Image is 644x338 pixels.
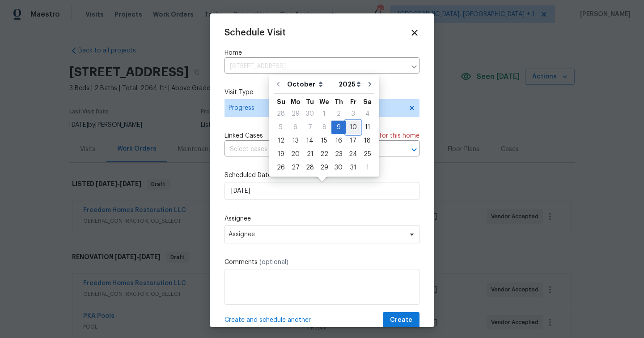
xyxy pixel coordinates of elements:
[288,147,303,161] div: Mon Oct 20 2025
[303,121,317,134] div: 7
[331,134,346,147] div: 16
[317,161,331,174] div: Wed Oct 29 2025
[360,134,374,147] div: 18
[229,104,402,113] span: Progress
[288,121,303,134] div: Mon Oct 06 2025
[331,134,346,147] div: Thu Oct 16 2025
[274,161,288,174] div: Sun Oct 26 2025
[306,99,314,105] abbr: Tuesday
[360,121,374,134] div: 11
[291,99,301,105] abbr: Monday
[259,259,288,265] span: (optional)
[274,148,288,160] div: 19
[317,148,331,160] div: 22
[346,121,360,134] div: Fri Oct 10 2025
[288,148,303,160] div: 20
[346,134,360,147] div: Fri Oct 17 2025
[346,134,360,147] div: 17
[288,108,303,120] div: 29
[317,161,331,174] div: 29
[317,134,331,147] div: 15
[288,134,303,147] div: 13
[331,121,346,134] div: 9
[363,99,372,105] abbr: Saturday
[331,161,346,174] div: 30
[317,108,331,120] div: 1
[317,121,331,134] div: 8
[346,161,360,174] div: Fri Oct 31 2025
[285,78,336,91] select: Month
[225,131,263,140] span: Linked Cases
[331,107,346,121] div: Thu Oct 02 2025
[225,171,419,180] label: Scheduled Date
[360,108,374,120] div: 4
[331,147,346,161] div: Thu Oct 23 2025
[225,316,311,325] span: Create and schedule another
[350,99,356,105] abbr: Friday
[319,99,329,105] abbr: Wednesday
[360,148,374,160] div: 25
[225,258,419,267] label: Comments
[303,161,317,174] div: 28
[277,99,285,105] abbr: Sunday
[288,161,303,174] div: Mon Oct 27 2025
[317,107,331,121] div: Wed Oct 01 2025
[346,147,360,161] div: Fri Oct 24 2025
[274,147,288,161] div: Sun Oct 19 2025
[303,134,317,147] div: Tue Oct 14 2025
[346,107,360,121] div: Fri Oct 03 2025
[288,161,303,174] div: 27
[274,134,288,147] div: 12
[271,75,285,93] button: Go to previous month
[336,78,363,91] select: Year
[317,147,331,161] div: Wed Oct 22 2025
[360,121,374,134] div: Sat Oct 11 2025
[303,161,317,174] div: Tue Oct 28 2025
[346,148,360,160] div: 24
[274,134,288,147] div: Sun Oct 12 2025
[303,108,317,120] div: 30
[225,48,419,57] label: Home
[225,28,286,37] span: Schedule Visit
[360,134,374,147] div: Sat Oct 18 2025
[288,134,303,147] div: Mon Oct 13 2025
[274,161,288,174] div: 26
[229,231,404,238] span: Assignee
[274,107,288,121] div: Sun Sep 28 2025
[288,121,303,134] div: 6
[303,121,317,134] div: Tue Oct 07 2025
[390,315,412,326] span: Create
[303,147,317,161] div: Tue Oct 21 2025
[303,148,317,160] div: 21
[303,107,317,121] div: Tue Sep 30 2025
[335,99,343,105] abbr: Thursday
[360,161,374,174] div: Sat Nov 01 2025
[225,214,419,223] label: Assignee
[274,121,288,134] div: Sun Oct 05 2025
[331,161,346,174] div: Thu Oct 30 2025
[360,161,374,174] div: 1
[408,143,420,156] button: Open
[274,108,288,120] div: 28
[346,121,360,134] div: 10
[360,147,374,161] div: Sat Oct 25 2025
[225,60,406,74] input: Enter in an address
[331,148,346,160] div: 23
[383,312,419,329] button: Create
[331,121,346,134] div: Thu Oct 09 2025
[317,134,331,147] div: Wed Oct 15 2025
[363,75,377,93] button: Go to next month
[360,107,374,121] div: Sat Oct 04 2025
[346,108,360,120] div: 3
[225,182,419,200] input: M/D/YYYY
[331,108,346,120] div: 2
[303,134,317,147] div: 14
[346,161,360,174] div: 31
[274,121,288,134] div: 5
[288,107,303,121] div: Mon Sep 29 2025
[225,88,419,97] label: Visit Type
[317,121,331,134] div: Wed Oct 08 2025
[225,143,394,156] input: Select cases
[410,28,419,38] span: Close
